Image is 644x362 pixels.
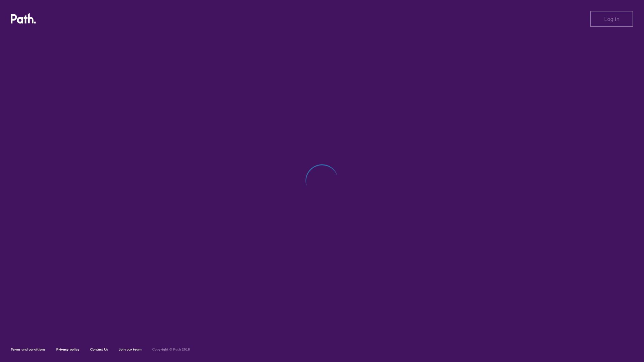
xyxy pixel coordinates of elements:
a: Join our team [119,347,141,352]
a: Contact Us [90,347,108,352]
a: Terms and conditions [11,347,45,352]
span: Log in [604,16,619,22]
h6: Copyright © Path 2018 [152,348,190,352]
a: Privacy policy [56,347,79,352]
button: Log in [590,11,633,27]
